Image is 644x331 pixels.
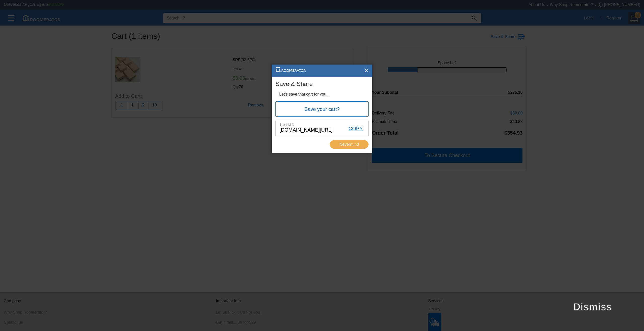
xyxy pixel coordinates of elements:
input: Share Link [276,121,368,136]
div: COPY [343,121,368,135]
label: Share Link [276,121,369,127]
img: roomerator-logo.svg [276,67,306,72]
label: Let's save that cart for you... [279,91,330,97]
button: Nevermind [330,140,369,149]
label: Dismiss [573,299,612,314]
button: Save your cart? [275,101,369,116]
img: X_Button.png [364,68,369,73]
h4: Save & Share [275,77,369,87]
